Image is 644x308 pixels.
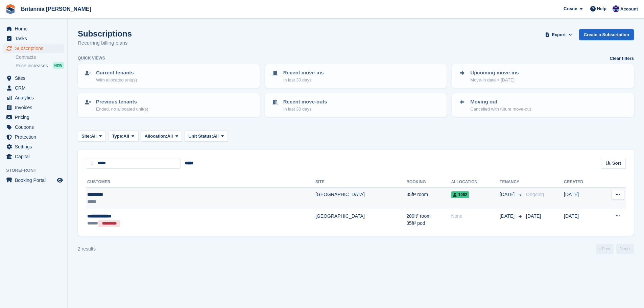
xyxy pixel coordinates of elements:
[78,29,132,38] h1: Subscriptions
[406,177,451,188] th: Booking
[15,34,55,43] span: Tasks
[266,65,446,87] a: Recent move-ins In last 30 days
[315,177,406,188] th: Site
[597,5,606,12] span: Help
[470,69,519,77] p: Upcoming move-ins
[451,213,500,220] div: None
[16,62,64,69] a: Price increases NEW
[3,73,64,83] a: menu
[579,29,634,40] a: Create a Subscription
[81,133,91,140] span: Site:
[15,132,55,142] span: Protection
[564,188,600,209] td: [DATE]
[16,54,64,61] a: Contracts
[15,152,55,161] span: Capital
[564,5,577,12] span: Create
[78,65,259,87] a: Current tenants With allocated unit(s)
[109,131,138,142] button: Type: All
[470,106,531,113] p: Cancelled with future move-out
[96,69,137,77] p: Current tenants
[620,6,638,13] span: Account
[3,113,64,122] a: menu
[213,133,219,140] span: All
[3,34,64,43] a: menu
[53,62,64,69] div: NEW
[141,131,182,142] button: Allocation: All
[315,188,406,209] td: [GEOGRAPHIC_DATA]
[15,24,55,33] span: Home
[613,5,619,12] img: Becca Clark
[283,98,327,106] p: Recent move-outs
[595,244,635,254] nav: Page
[610,55,634,62] a: Clear filters
[15,122,55,132] span: Coupons
[3,152,64,161] a: menu
[16,63,48,69] span: Price increases
[3,24,64,33] a: menu
[616,244,634,254] a: Next
[123,133,129,140] span: All
[15,93,55,102] span: Analytics
[500,191,516,198] span: [DATE]
[188,133,213,140] span: Unit Status:
[112,133,124,140] span: Type:
[500,177,523,188] th: Tenancy
[56,176,64,184] a: Preview store
[15,44,55,53] span: Subscriptions
[470,98,531,106] p: Moving out
[86,177,315,188] th: Customer
[612,160,621,167] span: Sort
[564,177,600,188] th: Created
[15,103,55,112] span: Invoices
[283,106,327,113] p: In last 30 days
[15,113,55,122] span: Pricing
[526,213,541,219] span: [DATE]
[78,131,106,142] button: Site: All
[96,98,148,106] p: Previous tenants
[167,133,173,140] span: All
[315,209,406,230] td: [GEOGRAPHIC_DATA]
[91,133,97,140] span: All
[283,77,324,84] p: In last 30 days
[526,192,544,197] span: Ongoing
[3,175,64,185] a: menu
[3,44,64,53] a: menu
[544,29,574,40] button: Export
[283,69,324,77] p: Recent move-ins
[15,142,55,151] span: Settings
[15,73,55,83] span: Sites
[596,244,614,254] a: Previous
[78,39,132,47] p: Recurring billing plans
[406,209,451,230] td: 200ft² room 35ft² pod
[185,131,228,142] button: Unit Status: All
[78,94,259,116] a: Previous tenants Ended, no allocated unit(s)
[3,83,64,93] a: menu
[15,83,55,93] span: CRM
[5,4,16,14] img: stora-icon-8386f47178a22dfd0bd8f6a31ec36ba5ce8667c1dd55bd0f319d3a0aa187defe.svg
[266,94,446,116] a: Recent move-outs In last 30 days
[78,55,105,61] h6: Quick views
[6,167,67,174] span: Storefront
[3,103,64,112] a: menu
[15,175,55,185] span: Booking Portal
[78,245,96,253] div: 2 results
[552,31,566,38] span: Export
[3,142,64,151] a: menu
[453,65,633,87] a: Upcoming move-ins Move-in date > [DATE]
[3,93,64,102] a: menu
[470,77,519,84] p: Move-in date > [DATE]
[500,213,516,220] span: [DATE]
[96,106,148,113] p: Ended, no allocated unit(s)
[96,77,137,84] p: With allocated unit(s)
[453,94,633,116] a: Moving out Cancelled with future move-out
[3,132,64,142] a: menu
[406,188,451,209] td: 35ft² room
[3,122,64,132] a: menu
[451,191,469,198] span: 1062
[451,177,500,188] th: Allocation
[564,209,600,230] td: [DATE]
[18,3,94,15] a: Britannia [PERSON_NAME]
[145,133,167,140] span: Allocation:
